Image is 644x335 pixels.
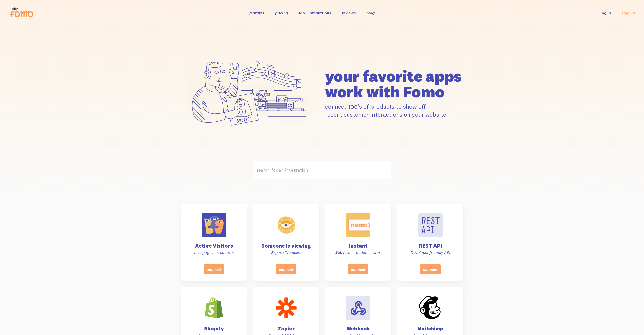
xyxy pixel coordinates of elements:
h4: Someone is viewing [259,243,313,248]
button: connect [420,264,441,274]
a: pricing [275,10,288,15]
a: blog [366,10,375,15]
button: connect [204,264,224,274]
a: sign up [621,10,635,16]
label: search for an integration [253,161,391,179]
a: features [249,10,264,15]
h4: REST API [403,243,457,248]
h4: Webhook [331,326,385,331]
h4: Active Visitors [187,243,241,248]
h4: Mailchimp [403,326,457,331]
h4: Instant [331,243,385,248]
p: Developer friendly API [403,250,457,255]
h4: Shopify [187,326,241,331]
p: Expose live users [259,250,313,255]
h4: Zapier [259,326,313,331]
a: Instant Web form + action capture connect [325,204,391,281]
p: connect 100's of products to show off recent customer interactions on your website [325,103,463,118]
a: Someone is viewing Expose live users connect [253,204,319,281]
p: Web form + action capture [331,250,385,255]
a: reviews [342,10,356,15]
h1: your favorite apps work with Fomo [325,68,463,100]
button: connect [276,264,296,274]
a: Active Visitors Live pageview counter connect [181,204,247,281]
a: REST API Developer friendly API connect [397,204,463,281]
a: 106+ integrations [299,10,331,15]
a: log in [600,10,611,15]
button: connect [348,264,368,274]
p: Live pageview counter [187,250,241,255]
